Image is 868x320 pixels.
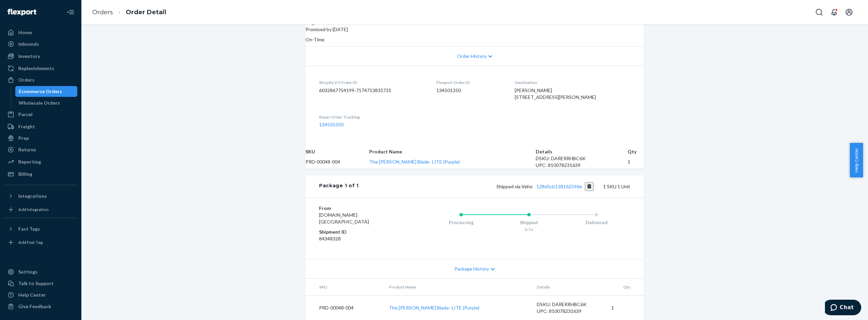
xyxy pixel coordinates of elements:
a: Returns [4,144,77,155]
div: Delivered [563,219,630,226]
div: Add Fast Tag [18,239,43,245]
a: Reporting [4,156,77,167]
a: Add Fast Tag [4,237,77,248]
th: Details [531,279,606,296]
iframe: Opens a widget where you can chat to one of our agents [825,300,861,317]
a: Billing [4,169,77,179]
th: SKU [305,279,383,296]
div: Home [18,29,32,36]
a: Replenishments [4,63,77,74]
a: 134501350 [319,122,343,127]
div: Give Feedback [18,303,51,310]
div: Shipped [495,219,563,226]
div: DSKU: DARERRHBC6K [537,301,600,308]
button: Open Search Box [812,5,826,19]
a: Inventory [4,51,77,62]
button: Fast Tags [4,223,77,234]
div: Freight [18,123,35,130]
div: Billing [18,171,32,177]
dt: Buyer Order Tracking [319,114,426,120]
div: Integrations [18,193,47,199]
button: Talk to Support [4,278,77,289]
button: Open notifications [827,5,841,19]
a: Order Detail [126,8,166,16]
div: Orders [18,77,35,83]
th: Product Name [369,148,536,155]
a: Inbounds [4,39,77,49]
div: Add Integration [18,207,48,212]
a: Home [4,27,77,38]
td: PRD-00048-004 [305,155,369,169]
div: UPC: 810078231639 [537,308,600,315]
a: Prep [4,133,77,144]
div: Returns [18,146,36,153]
div: DSKU: DARERRHBC6K [536,155,628,162]
dt: Flexport Order ID [436,80,504,85]
div: Talk to Support [18,280,54,287]
span: Package History [454,265,489,272]
div: Replenishments [18,65,54,72]
td: 1 [606,295,644,320]
th: SKU [305,148,369,155]
button: Copy tracking number [585,182,594,191]
dt: From [319,205,400,212]
div: Parcel [18,111,33,118]
dt: Shopify V3 Order ID [319,80,426,85]
th: Qty [606,279,644,296]
div: UPC: 810078231639 [536,162,628,169]
div: Help Center [18,292,46,298]
div: 1 SKU 1 Unit [359,182,630,191]
div: Reporting [18,158,41,165]
div: Package 1 of 1 [319,182,359,191]
div: Fast Tags [18,226,40,232]
th: Product Name [383,279,531,296]
a: Orders [4,74,77,85]
td: PRD-00048-004 [305,295,383,320]
span: Order History [457,53,487,60]
button: Close Navigation [64,5,77,19]
a: Wholesale Orders [15,98,78,108]
div: 8/16 [495,227,563,232]
dt: Destination [515,80,630,85]
td: 1 [628,155,644,169]
a: Add Integration [4,204,77,215]
span: Shipped via Veho [496,184,594,189]
div: Inventory [18,53,40,60]
dt: Shipment ID [319,229,400,235]
a: Settings [4,266,77,277]
div: Ecommerce Orders [19,88,62,95]
a: The [PERSON_NAME] Blade- LITE (Purple) [369,159,460,165]
dd: 6032867754199-7174713835735 [319,87,426,94]
button: Open account menu [842,5,856,19]
div: Settings [18,269,38,275]
a: Help Center [4,290,77,300]
p: On-Time [305,36,644,43]
th: Details [536,148,628,155]
a: Ecommerce Orders [15,86,78,97]
div: Wholesale Orders [19,100,60,106]
dd: 134501350 [436,87,504,94]
button: Help Center [850,143,863,177]
p: Promised by [DATE] [305,26,644,33]
button: Integrations [4,191,77,201]
a: Parcel [4,109,77,120]
ol: breadcrumbs [87,2,172,22]
div: Inbounds [18,41,39,47]
span: [DOMAIN_NAME][GEOGRAPHIC_DATA] [319,212,369,225]
dd: 84348328 [319,235,400,242]
button: Give Feedback [4,301,77,312]
img: Flexport logo [7,9,36,16]
span: [PERSON_NAME] [STREET_ADDRESS][PERSON_NAME] [515,87,596,100]
div: Prep [18,135,29,142]
div: Processing [427,219,495,226]
a: The [PERSON_NAME] Blade- LITE (Purple) [389,305,479,311]
a: Freight [4,121,77,132]
a: Orders [92,8,113,16]
a: 128d5cb138162596e [536,184,582,189]
th: Qty [628,148,644,155]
